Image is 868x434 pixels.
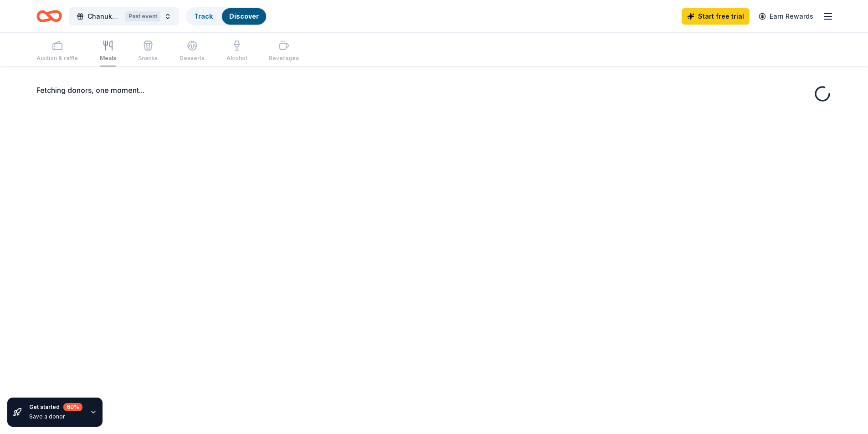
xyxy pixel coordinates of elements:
a: Start free trial [682,8,750,25]
div: 60 % [63,403,82,411]
button: Chanukah FundraiserPast event [69,7,179,26]
div: Fetching donors, one moment... [36,85,832,96]
div: Past event [125,11,160,21]
a: Home [36,5,62,27]
div: Get started [29,403,82,411]
a: Earn Rewards [753,8,819,25]
div: Save a donor [29,413,82,420]
span: Chanukah Fundraiser [87,11,122,22]
a: Track [194,12,213,20]
a: Discover [229,12,259,20]
button: TrackDiscover [186,7,267,26]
